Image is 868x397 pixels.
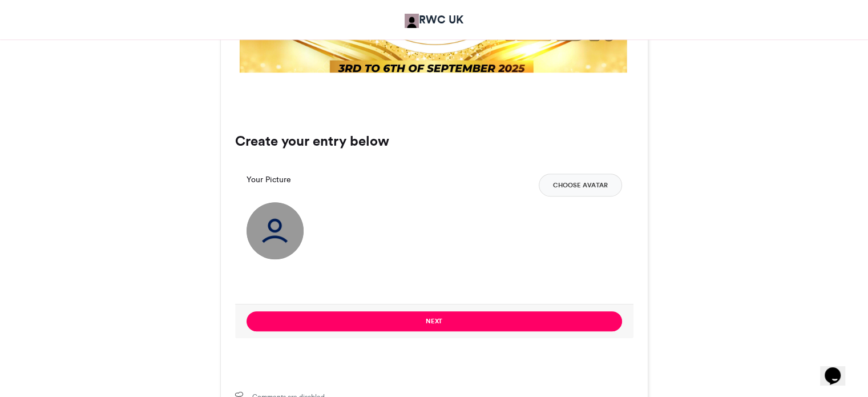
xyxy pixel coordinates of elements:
[405,14,419,28] img: RWC UK
[235,134,633,148] h3: Create your entry below
[539,174,622,197] button: Choose Avatar
[247,174,291,186] label: Your Picture
[247,202,304,259] img: user_circle.png
[247,311,622,331] button: Next
[405,11,463,28] a: RWC UK
[820,351,857,386] iframe: chat widget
